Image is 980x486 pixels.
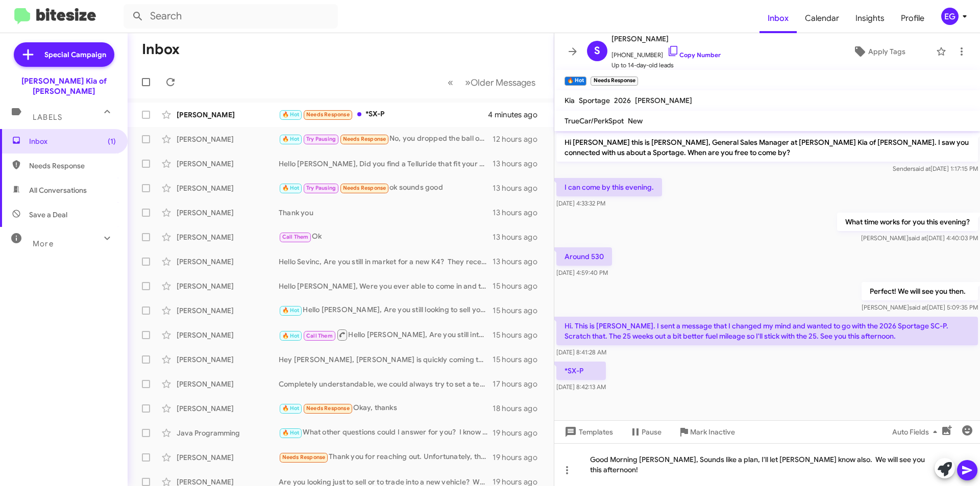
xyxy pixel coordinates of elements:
[29,210,67,220] span: Save a Deal
[579,96,610,105] span: Sportage
[556,269,608,276] span: [DATE] 4:59:40 PM
[493,159,546,169] div: 13 hours ago
[279,231,493,243] div: Ok
[614,96,631,105] span: 2026
[465,76,471,89] span: »
[282,234,309,240] span: Call Them
[893,165,978,172] span: Sender [DATE] 1:17:15 PM
[493,305,546,316] div: 15 hours ago
[177,110,279,120] div: [PERSON_NAME]
[493,208,546,218] div: 13 hours ago
[306,185,336,191] span: Try Pausing
[471,77,535,88] span: Older Messages
[177,403,279,414] div: [PERSON_NAME]
[909,303,927,311] span: said at
[611,45,721,60] span: [PHONE_NUMBER]
[282,454,326,461] span: Needs Response
[892,423,941,441] span: Auto Fields
[554,423,621,441] button: Templates
[177,428,279,438] div: Java Programming
[29,136,116,146] span: Inbox
[493,281,546,291] div: 15 hours ago
[797,4,847,33] a: Calendar
[14,42,114,67] a: Special Campaign
[565,96,575,105] span: Kia
[562,423,613,441] span: Templates
[493,452,546,463] div: 19 hours ago
[124,4,338,29] input: Search
[282,332,300,339] span: 🔥 Hot
[177,257,279,267] div: [PERSON_NAME]
[611,60,721,70] span: Up to 14-day-old leads
[177,330,279,340] div: [PERSON_NAME]
[861,234,978,242] span: [PERSON_NAME] [DATE] 4:40:03 PM
[282,307,300,314] span: 🔥 Hot
[282,429,300,436] span: 🔥 Hot
[306,332,333,339] span: Call Them
[442,72,459,93] button: Previous
[868,42,905,61] span: Apply Tags
[488,110,546,120] div: 4 minutes ago
[493,403,546,414] div: 18 hours ago
[33,239,54,248] span: More
[847,4,893,33] a: Insights
[279,451,493,463] div: Thank you for reaching out. Unfortunately, the trade value amount doesn't work for me. I owe to m...
[628,116,643,125] span: New
[909,234,926,242] span: said at
[493,134,546,144] div: 12 hours ago
[282,185,300,191] span: 🔥 Hot
[279,427,493,439] div: What other questions could I answer for you? I know when i started in the car business leases wer...
[282,405,300,412] span: 🔥 Hot
[556,362,606,380] p: *SX-P
[556,199,605,207] span: [DATE] 4:33:32 PM
[177,159,279,169] div: [PERSON_NAME]
[690,423,735,441] span: Mark Inactive
[279,133,493,145] div: No, you dropped the ball on communication
[594,43,600,59] span: S
[493,379,546,389] div: 17 hours ago
[279,379,493,389] div: Completely understandable, we could always try to set a tentative appointment and reschedule if n...
[306,111,350,118] span: Needs Response
[611,33,721,45] span: [PERSON_NAME]
[279,182,493,194] div: ok sounds good
[759,4,797,33] a: Inbox
[941,8,959,25] div: EG
[279,328,493,341] div: Hello [PERSON_NAME], Are you still interested in selling your Sportatge?
[177,232,279,242] div: [PERSON_NAME]
[279,208,493,218] div: Thank you
[177,379,279,389] div: [PERSON_NAME]
[635,96,692,105] span: [PERSON_NAME]
[493,428,546,438] div: 19 hours ago
[279,159,493,169] div: Hello [PERSON_NAME], Did you find a Telluride that fit your needs?
[884,423,949,441] button: Auto Fields
[493,232,546,242] div: 13 hours ago
[556,178,662,196] p: I can come by this evening.
[493,183,546,193] div: 13 hours ago
[343,185,386,191] span: Needs Response
[556,247,612,266] p: Around 530
[565,116,624,125] span: TrueCar/PerkSpot
[177,281,279,291] div: [PERSON_NAME]
[893,4,933,33] a: Profile
[29,161,116,171] span: Needs Response
[343,136,386,142] span: Needs Response
[442,72,542,93] nav: Page navigation example
[556,133,978,162] p: Hi [PERSON_NAME] this is [PERSON_NAME], General Sales Manager at [PERSON_NAME] Kia of [PERSON_NAM...
[306,405,350,412] span: Needs Response
[279,402,493,414] div: Okay, thanks
[642,423,661,441] span: Pause
[282,136,300,142] span: 🔥 Hot
[493,257,546,267] div: 13 hours ago
[279,109,488,120] div: *SX-P
[177,183,279,193] div: [PERSON_NAME]
[493,354,546,365] div: 15 hours ago
[306,136,336,142] span: Try Pausing
[670,423,743,441] button: Mark Inactive
[667,51,721,59] a: Copy Number
[448,76,453,89] span: «
[621,423,670,441] button: Pause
